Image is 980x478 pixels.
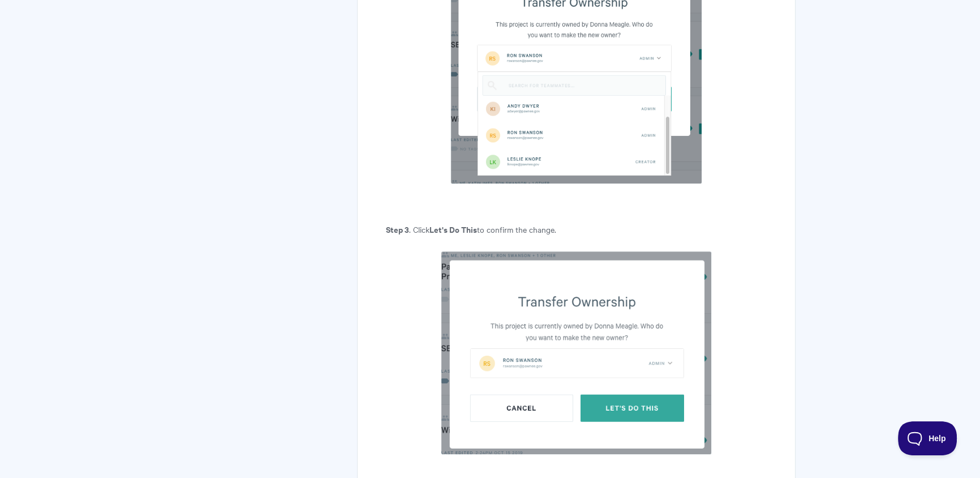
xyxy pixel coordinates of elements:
[441,251,712,455] img: file-Lo2gNiQba5.png
[898,421,957,455] iframe: Toggle Customer Support
[429,223,477,235] strong: Let's Do This
[386,223,409,235] strong: Step 3
[386,223,767,236] p: . Click to confirm the change.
